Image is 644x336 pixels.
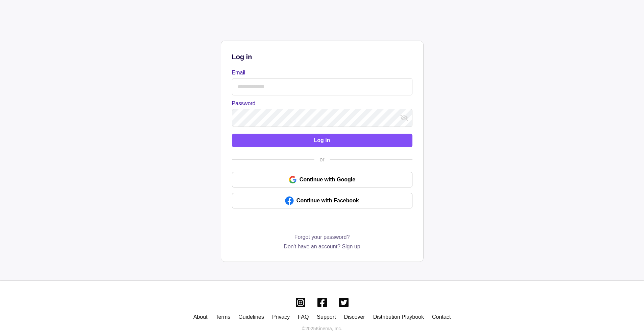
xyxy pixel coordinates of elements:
label: Email [232,69,408,77]
a: Guidelines [238,314,264,320]
a: Continue with Google [232,172,412,187]
p: © 2025 Kinema, Inc. [302,325,342,332]
button: Log in [232,134,412,147]
a: Privacy [272,314,290,320]
a: FAQ [298,314,309,320]
a: Continue with Facebook [232,193,412,208]
a: Contact [432,314,451,320]
a: Discover [344,314,365,320]
a: Terms [216,314,231,320]
a: Forgot your password? [294,233,350,243]
a: Don't have an account? Sign up [284,243,360,251]
a: Support [317,314,336,320]
label: Password [232,99,408,108]
div: or [314,156,330,164]
a: About [193,314,208,320]
p: Log in [232,52,412,62]
a: Distribution Playbook [373,314,424,320]
button: show password [399,113,410,124]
